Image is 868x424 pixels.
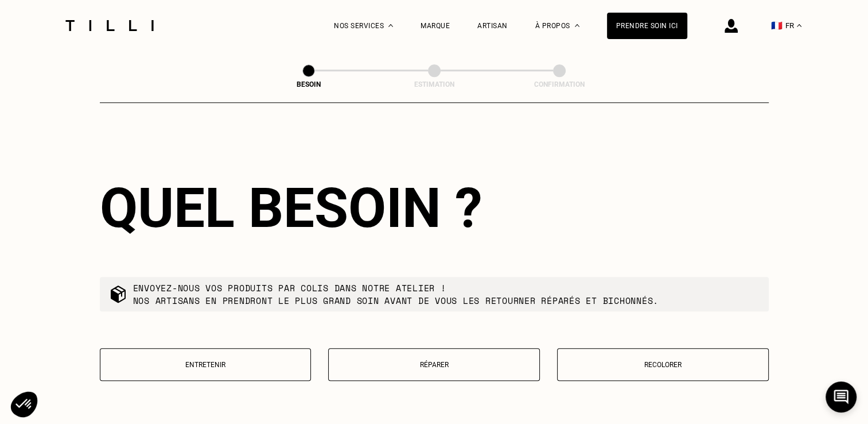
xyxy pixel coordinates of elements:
img: icône connexion [725,19,738,33]
div: Confirmation [502,80,617,88]
div: Besoin [251,80,366,88]
div: Quel besoin ? [100,176,769,240]
img: commande colis [109,285,127,303]
a: Artisan [477,22,508,30]
a: Marque [421,22,450,30]
p: Recolorer [563,361,762,369]
button: Entretenir [100,348,312,381]
img: Menu déroulant [388,24,393,27]
img: menu déroulant [797,24,801,27]
p: Réparer [334,361,534,369]
button: Réparer [328,348,540,381]
p: Envoyez-nous vos produits par colis dans notre atelier ! Nos artisans en prendront le plus grand ... [133,282,659,307]
button: Recolorer [557,348,769,381]
img: Logo du service de couturière Tilli [61,20,158,31]
div: Estimation [377,80,492,88]
p: Entretenir [106,361,305,369]
span: 🇫🇷 [771,20,783,31]
a: Prendre soin ici [607,13,687,39]
img: Menu déroulant à propos [575,24,579,27]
